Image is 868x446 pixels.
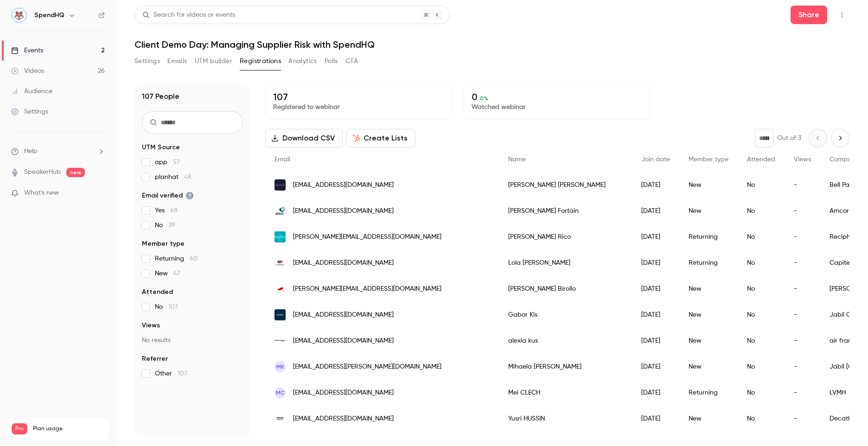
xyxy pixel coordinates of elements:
li: help-dropdown-opener [11,147,105,156]
button: Next page [831,129,849,147]
div: [DATE] [632,224,679,250]
div: Events [11,46,43,55]
div: No [738,406,785,432]
span: Returning [155,254,198,263]
div: - [785,328,820,354]
span: 107 [168,304,178,310]
p: 107 [273,91,445,102]
div: - [785,250,820,276]
div: [DATE] [632,172,679,198]
div: [PERSON_NAME] Rico [499,224,632,250]
img: berryglobal.com [274,205,286,217]
span: Join date [641,156,670,163]
div: Gabor Kis [499,302,632,328]
div: No [738,198,785,224]
span: app [155,158,180,167]
img: recipharm.com [274,231,286,242]
div: - [785,172,820,198]
div: Audience [11,87,52,96]
div: [DATE] [632,276,679,302]
div: Returning [679,250,738,276]
div: New [679,198,738,224]
div: - [785,406,820,432]
span: What's new [24,188,59,198]
span: Email verified [142,191,194,200]
div: Mei CLECH [499,380,632,406]
div: alexia kus [499,328,632,354]
div: No [738,328,785,354]
span: Attended [747,156,775,163]
div: [DATE] [632,380,679,406]
p: Registered to webinar [273,102,445,112]
span: [PERSON_NAME][EMAIL_ADDRESS][DOMAIN_NAME] [293,284,441,294]
div: Yusri HUSSIN [499,406,632,432]
img: bellpartnersinc.com [274,179,286,191]
span: [EMAIL_ADDRESS][DOMAIN_NAME] [293,180,394,190]
span: [EMAIL_ADDRESS][DOMAIN_NAME] [293,310,394,320]
p: No results [142,336,243,345]
div: Returning [679,380,738,406]
div: - [785,302,820,328]
span: New [155,269,180,278]
div: - [785,198,820,224]
span: Views [142,321,160,330]
span: planhat [155,172,191,182]
span: new [66,168,85,177]
span: 107 [178,370,187,377]
div: [DATE] [632,354,679,380]
img: SpendHQ [12,8,26,23]
img: sergeferrari.com [274,283,286,294]
iframe: Noticeable Trigger [94,189,105,198]
div: No [738,224,785,250]
span: Other [155,369,187,378]
span: No [155,221,175,230]
span: Views [794,156,811,163]
span: Yes [155,206,178,215]
span: Plan usage [33,425,104,433]
img: airfrance.fr [274,335,286,346]
span: 47 [173,270,180,277]
button: Create Lists [346,129,415,147]
p: Out of 3 [777,134,801,143]
div: - [785,276,820,302]
div: No [738,250,785,276]
div: - [785,380,820,406]
span: [PERSON_NAME][EMAIL_ADDRESS][DOMAIN_NAME] [293,232,441,242]
div: Lola [PERSON_NAME] [499,250,632,276]
span: 39 [168,222,175,229]
span: 0 % [480,95,488,102]
div: New [679,172,738,198]
span: UTM Source [142,143,180,152]
h1: Client Demo Day: Managing Supplier Risk with SpendHQ [134,39,849,50]
span: [EMAIL_ADDRESS][DOMAIN_NAME] [293,206,394,216]
button: Analytics [288,54,317,69]
span: Help [24,147,38,156]
span: Member type [142,239,185,248]
div: [DATE] [632,406,679,432]
div: New [679,302,738,328]
div: New [679,354,738,380]
span: No [155,302,178,312]
span: [EMAIL_ADDRESS][DOMAIN_NAME] [293,336,394,346]
div: [DATE] [632,302,679,328]
div: Mihaela [PERSON_NAME] [499,354,632,380]
div: Settings [11,107,48,116]
span: MK [276,363,284,371]
div: No [738,172,785,198]
div: [PERSON_NAME] [PERSON_NAME] [499,172,632,198]
button: CTA [345,54,358,69]
div: - [785,354,820,380]
span: 60 [190,255,198,262]
div: [DATE] [632,328,679,354]
span: 48 [184,174,191,180]
button: Download CSV [265,129,343,147]
p: 0 [472,91,643,102]
button: Polls [325,54,338,69]
span: 57 [173,159,180,166]
span: [EMAIL_ADDRESS][DOMAIN_NAME] [293,258,394,268]
div: New [679,328,738,354]
h6: SpendHQ [34,11,64,20]
div: New [679,406,738,432]
button: Settings [134,54,160,69]
span: Referrer [142,354,168,363]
